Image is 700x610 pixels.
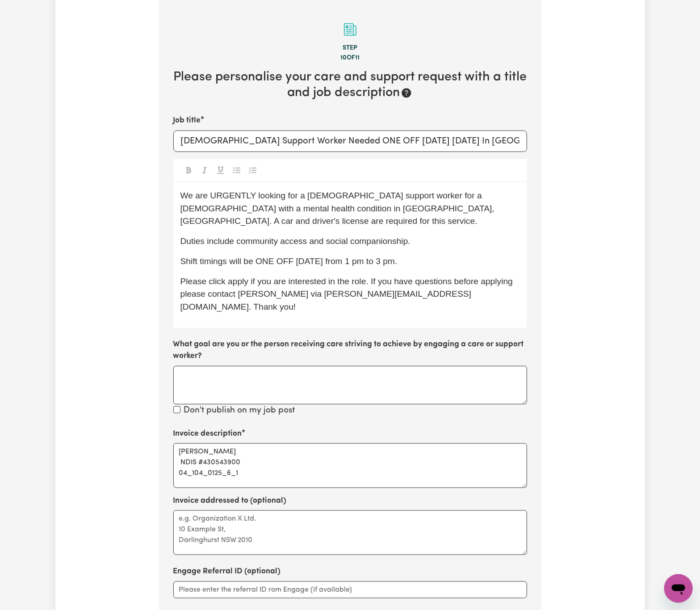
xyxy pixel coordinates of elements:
[173,566,281,577] label: Engage Referral ID (optional)
[173,495,287,507] label: Invoice addressed to (optional)
[173,130,527,152] input: e.g. Care worker needed in North Sydney for aged care
[247,164,259,176] button: Toggle undefined
[180,236,411,246] span: Duties include community access and social companionship.
[180,277,516,312] span: Please click apply if you are interested in the role. If you have questions before applying pleas...
[173,43,527,53] div: Step
[664,574,693,603] iframe: Button to launch messaging window
[198,164,211,176] button: Toggle undefined
[173,339,527,362] label: What goal are you or the person receiving care striving to achieve by engaging a care or support ...
[231,164,243,176] button: Toggle undefined
[180,191,497,226] span: We are URGENTLY looking for a [DEMOGRAPHIC_DATA] support worker for a [DEMOGRAPHIC_DATA] with a m...
[173,115,201,126] label: Job title
[173,581,527,598] input: Please enter the referral ID rom Engage (if available)
[184,404,295,417] label: Don't publish on my job post
[173,443,527,488] textarea: [PERSON_NAME] NDIS #430543900 04_104_0125_6_1
[173,428,242,440] label: Invoice description
[173,70,527,101] h2: Please personalise your care and support request with a title and job description
[182,164,195,176] button: Toggle undefined
[214,164,227,176] button: Toggle undefined
[173,53,527,63] div: 10 of 11
[180,257,398,266] span: Shift timings will be ONE OFF [DATE] from 1 pm to 3 pm.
